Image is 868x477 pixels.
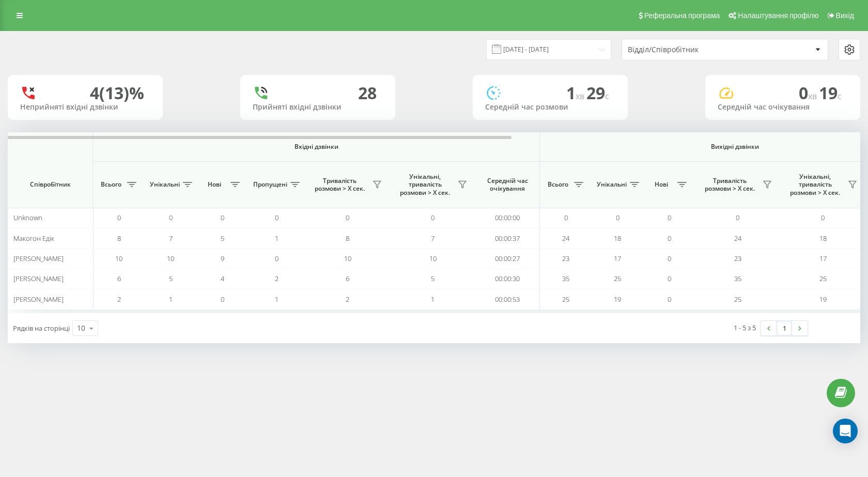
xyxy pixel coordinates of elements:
[253,103,383,112] div: Прийняті вхідні дзвінки
[819,254,827,263] span: 17
[221,254,224,263] span: 9
[738,11,818,20] span: Налаштування профілю
[395,173,455,197] span: Унікальні, тривалість розмови > Х сек.
[221,295,224,304] span: 0
[13,295,64,304] span: [PERSON_NAME]
[819,274,827,283] span: 25
[13,324,70,333] span: Рядків на сторінці
[562,254,569,263] span: 23
[836,11,854,20] span: Вихід
[586,82,609,104] span: 29
[808,90,819,102] span: хв
[668,234,671,243] span: 0
[833,419,858,443] div: Open Intercom Messenger
[77,323,85,333] div: 10
[819,295,827,304] span: 19
[483,177,532,193] span: Середній час очікування
[668,254,671,263] span: 0
[117,274,121,283] span: 6
[117,234,121,243] span: 8
[431,295,435,304] span: 1
[431,213,435,222] span: 0
[20,103,150,112] div: Неприйняті вхідні дзвінки
[734,234,741,243] span: 24
[475,228,540,248] td: 00:00:37
[275,254,278,263] span: 0
[564,213,568,222] span: 0
[90,83,144,103] div: 4 (13)%
[275,213,278,222] span: 0
[475,208,540,228] td: 00:00:00
[597,180,627,189] span: Унікальні
[605,90,609,102] span: c
[169,274,173,283] span: 5
[485,103,615,112] div: Середній час розмови
[700,177,760,193] span: Тривалість розмови > Х сек.
[202,180,227,189] span: Нові
[17,180,84,189] span: Співробітник
[734,295,741,304] span: 25
[475,289,540,309] td: 00:00:53
[115,254,122,263] span: 10
[169,213,173,222] span: 0
[346,274,349,283] span: 6
[644,11,720,20] span: Реферальна програма
[310,177,369,193] span: Тривалість розмови > Х сек.
[475,249,540,269] td: 00:00:27
[562,295,569,304] span: 25
[169,234,173,243] span: 7
[150,180,180,189] span: Унікальні
[648,180,674,189] span: Нові
[734,322,756,333] div: 1 - 5 з 5
[253,180,287,189] span: Пропущені
[358,83,377,103] div: 28
[821,213,825,222] span: 0
[431,274,435,283] span: 5
[668,295,671,304] span: 0
[275,295,278,304] span: 1
[221,274,224,283] span: 4
[117,295,121,304] span: 2
[475,269,540,289] td: 00:00:30
[562,234,569,243] span: 24
[668,213,671,222] span: 0
[346,213,349,222] span: 0
[429,254,437,263] span: 10
[718,103,848,112] div: Середній час очікування
[344,254,351,263] span: 10
[346,234,349,243] span: 8
[545,180,571,189] span: Всього
[13,234,54,243] span: Макогон Едік
[221,213,224,222] span: 0
[614,254,621,263] span: 17
[734,254,741,263] span: 23
[819,82,842,104] span: 19
[785,173,845,197] span: Унікальні, тривалість розмови > Х сек.
[614,295,621,304] span: 19
[431,234,435,243] span: 7
[819,234,827,243] span: 18
[98,180,124,189] span: Всього
[628,45,751,54] div: Відділ/Співробітник
[167,254,174,263] span: 10
[169,295,173,304] span: 1
[275,234,278,243] span: 1
[777,321,792,335] a: 1
[614,274,621,283] span: 25
[838,90,842,102] span: c
[346,295,349,304] span: 2
[614,234,621,243] span: 18
[13,213,42,222] span: Unknown
[562,274,569,283] span: 35
[736,213,739,222] span: 0
[221,234,224,243] span: 5
[13,254,64,263] span: [PERSON_NAME]
[668,274,671,283] span: 0
[566,82,586,104] span: 1
[616,213,619,222] span: 0
[117,213,121,222] span: 0
[13,274,64,283] span: [PERSON_NAME]
[576,90,586,102] span: хв
[734,274,741,283] span: 35
[120,143,513,151] span: Вхідні дзвінки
